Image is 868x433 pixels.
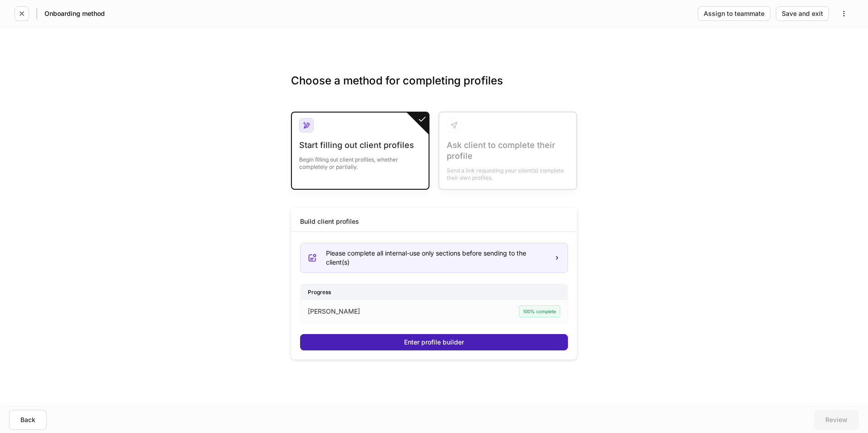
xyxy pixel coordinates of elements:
[44,9,105,18] h5: Onboarding method
[308,307,360,316] p: [PERSON_NAME]
[776,6,829,21] button: Save and exit
[300,334,568,350] button: Enter profile builder
[9,410,47,430] button: Back
[326,249,547,267] div: Please complete all internal-use only sections before sending to the client(s)
[20,417,35,423] div: Back
[704,10,764,17] div: Assign to teammate
[404,339,464,345] div: Enter profile builder
[299,140,421,151] div: Start filling out client profiles
[291,74,577,103] h3: Choose a method for completing profiles
[782,10,823,17] div: Save and exit
[301,284,567,300] div: Progress
[519,305,560,317] div: 100% complete
[300,217,359,226] div: Build client profiles
[698,6,770,21] button: Assign to teammate
[299,151,421,171] div: Begin filling out client profiles, whether completely or partially.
